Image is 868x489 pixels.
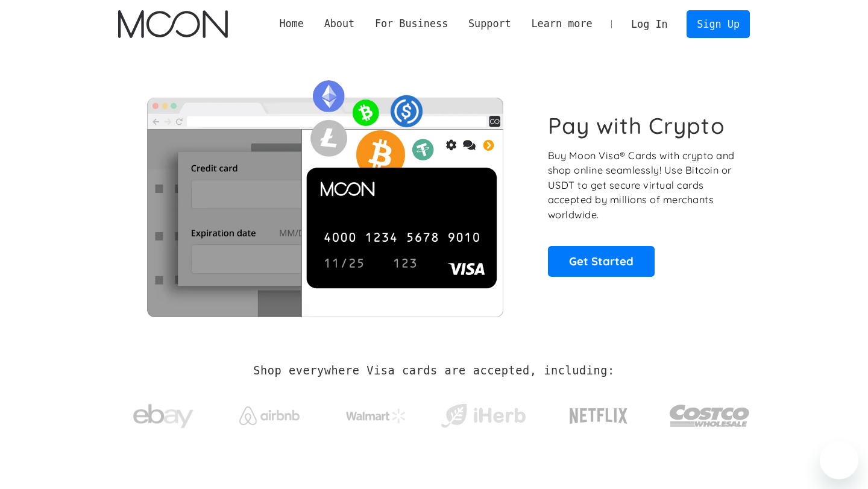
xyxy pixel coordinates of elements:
[531,16,592,31] div: Learn more
[239,406,300,425] img: Airbnb
[118,72,531,317] img: Moon Cards let you spend your crypto anywhere Visa is accepted.
[820,441,858,479] iframe: Кнопка запуска окна обмена сообщениями
[669,381,750,444] a: Costco
[133,397,193,435] img: ebay
[346,409,406,423] img: Walmart
[365,16,458,31] div: For Business
[548,246,655,276] a: Get Started
[521,16,603,31] div: Learn more
[269,16,314,31] a: Home
[324,16,355,31] div: About
[118,10,227,38] img: Moon Logo
[468,16,511,31] div: Support
[438,400,528,432] img: iHerb
[545,389,653,437] a: Netflix
[548,112,725,139] h1: Pay with Crypto
[118,10,227,38] a: home
[375,16,448,31] div: For Business
[458,16,521,31] div: Support
[314,16,365,31] div: About
[621,11,678,37] a: Log In
[568,401,629,431] img: Netflix
[438,388,528,438] a: iHerb
[687,10,749,37] a: Sign Up
[118,385,208,441] a: ebay
[669,393,750,438] img: Costco
[332,397,421,429] a: Walmart
[253,364,614,377] h2: Shop everywhere Visa cards are accepted, including:
[225,394,315,431] a: Airbnb
[548,148,737,222] p: Buy Moon Visa® Cards with crypto and shop online seamlessly! Use Bitcoin or USDT to get secure vi...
